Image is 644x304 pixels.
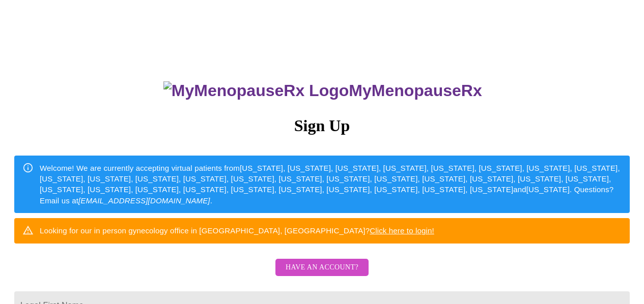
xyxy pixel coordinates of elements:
[40,221,434,240] div: Looking for our in person gynecology office in [GEOGRAPHIC_DATA], [GEOGRAPHIC_DATA]?
[78,196,210,205] em: [EMAIL_ADDRESS][DOMAIN_NAME]
[273,270,371,279] a: Have an account?
[40,159,622,210] div: Welcome! We are currently accepting virtual patients from [US_STATE], [US_STATE], [US_STATE], [US...
[286,261,358,274] span: Have an account?
[16,81,630,100] h3: MyMenopauseRx
[370,226,434,235] a: Click here to login!
[163,81,349,100] img: MyMenopauseRx Logo
[14,116,630,135] h3: Sign Up
[275,259,369,277] button: Have an account?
